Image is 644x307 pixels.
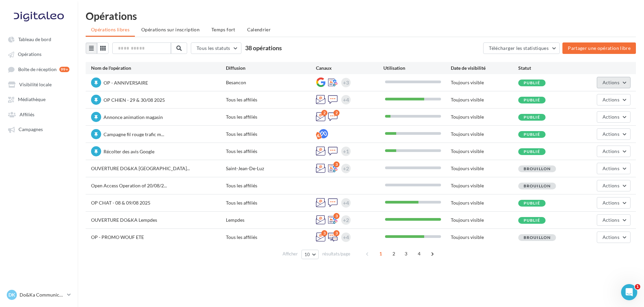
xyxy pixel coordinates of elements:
[383,65,451,71] div: Utilisation
[597,128,631,140] button: Actions
[343,95,349,104] div: +4
[524,97,540,102] span: Publié
[19,127,43,132] span: Campagnes
[197,45,230,51] span: Tous les statuts
[18,52,41,57] span: Opérations
[226,165,316,172] div: Saint-Jean-De-Luz
[597,111,631,123] button: Actions
[451,96,518,103] div: Toujours visible
[597,197,631,209] button: Actions
[4,93,74,105] a: Médiathèque
[603,234,619,240] span: Actions
[451,79,518,86] div: Toujours visible
[597,232,631,243] button: Actions
[388,248,399,259] span: 2
[301,250,319,259] button: 10
[91,165,190,171] span: OUVERTURE DO&KA [GEOGRAPHIC_DATA]...
[91,200,150,206] span: OP CHAT - 08 & 09/08 2025
[226,217,316,223] div: Lempdes
[4,78,74,90] a: Visibilité locale
[20,291,64,298] p: Do&Ka Communication
[603,131,619,137] span: Actions
[8,291,15,298] span: DK
[597,214,631,226] button: Actions
[333,161,340,167] div: 3
[518,65,586,71] div: Statut
[483,42,560,54] button: Télécharger les statistiques
[603,200,619,206] span: Actions
[603,80,619,85] span: Actions
[104,114,163,120] span: Annonce animation magasin
[247,27,271,32] span: Calendrier
[4,33,74,45] a: Tableau de bord
[343,147,349,156] div: +1
[451,65,518,71] div: Date de visibilité
[91,234,144,240] span: OP - PROMO WOUF ETE
[20,112,34,117] span: Affiliés
[635,284,640,289] span: 1
[451,182,518,189] div: Toujours visible
[141,27,200,32] span: Opérations sur inscription
[375,248,386,259] span: 1
[489,45,549,51] span: Télécharger les statistiques
[226,114,316,120] div: Tous les affiliés
[91,183,167,188] span: Open Access Operation of 20/08/2...
[211,27,235,32] span: Temps fort
[603,97,619,102] span: Actions
[597,163,631,174] button: Actions
[333,110,340,116] div: 2
[343,164,349,173] div: +2
[191,42,241,54] button: Tous les statuts
[597,180,631,191] button: Actions
[91,65,226,71] div: Nom de l'opération
[226,234,316,241] div: Tous les affiliés
[104,80,148,86] span: OP - ANNIVERSAIRE
[304,252,310,257] span: 10
[524,132,540,137] span: Publié
[524,149,540,154] span: Publié
[5,288,72,301] a: DK Do&Ka Communication
[226,79,316,86] div: Besancon
[603,165,619,171] span: Actions
[603,183,619,188] span: Actions
[524,183,551,188] span: Brouillon
[451,165,518,172] div: Toujours visible
[524,166,551,171] span: Brouillon
[401,248,411,259] span: 3
[19,82,52,87] span: Visibilité locale
[451,217,518,223] div: Toujours visible
[226,65,316,71] div: Diffusion
[18,36,51,42] span: Tableau de bord
[524,218,540,223] span: Publié
[321,230,327,236] div: 3
[343,78,349,87] div: +3
[524,235,551,240] span: Brouillon
[333,230,340,236] div: 3
[245,44,282,52] span: 38 opérations
[562,42,636,54] button: Partager une opération libre
[322,251,350,257] span: résultats/page
[4,108,74,120] a: Affiliés
[603,217,619,223] span: Actions
[321,110,327,116] div: 2
[316,65,383,71] div: Canaux
[451,234,518,241] div: Toujours visible
[603,148,619,154] span: Actions
[86,11,636,21] div: Opérations
[524,115,540,120] span: Publié
[451,114,518,120] div: Toujours visible
[226,96,316,103] div: Tous les affiliés
[4,63,74,75] a: Boîte de réception 99+
[451,199,518,206] div: Toujours visible
[226,199,316,206] div: Tous les affiliés
[4,48,74,60] a: Opérations
[597,146,631,157] button: Actions
[18,66,57,72] span: Boîte de réception
[597,77,631,88] button: Actions
[451,131,518,137] div: Toujours visible
[59,67,69,72] div: 99+
[333,213,340,219] div: 3
[343,215,349,225] div: +2
[226,182,316,189] div: Tous les affiliés
[226,131,316,137] div: Tous les affiliés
